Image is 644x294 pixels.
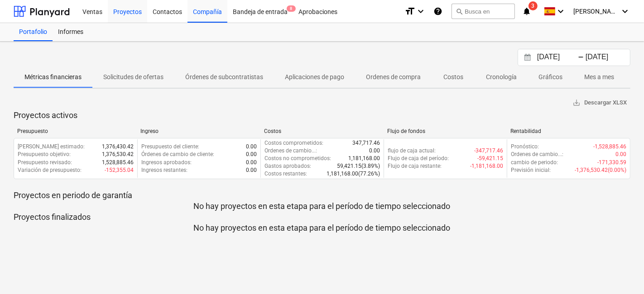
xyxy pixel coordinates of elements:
p: 0.00 [246,159,257,166]
p: Gráficos [538,72,562,82]
p: Ordenes de cambio... : [264,147,317,155]
p: Pronóstico : [511,143,539,151]
p: 1,181,168.00 [348,155,380,162]
p: Órdenes de cambio de cliente : [141,151,214,158]
p: Métricas financieras [24,72,82,82]
p: No hay proyectos en esta etapa para el período de tiempo seleccionado [14,201,630,212]
p: 347,717.46 [352,139,380,147]
div: Ingreso [140,128,256,134]
p: -152,355.04 [105,166,134,174]
p: 0.00 [246,143,257,151]
input: Fecha de finalización [584,51,630,64]
p: cambio de periodo : [511,159,558,166]
i: format_size [404,6,415,17]
span: save_alt [572,99,581,107]
p: Ingresos restantes : [141,166,187,174]
p: Presupuesto del cliente : [141,143,199,151]
p: Mes a mes [584,72,614,82]
p: -171,330.59 [597,159,626,166]
span: [PERSON_NAME] [573,8,619,15]
div: Presupuesto [17,128,133,134]
p: No hay proyectos en esta etapa para el período de tiempo seleccionado [14,223,630,233]
p: Costos restantes : [264,170,307,178]
i: Base de conocimientos [433,6,442,17]
span: Descargar XLSX [572,98,627,108]
div: Rentabilidad [511,128,627,134]
p: 1,376,430.42 [102,143,134,151]
p: Costos no comprometidos : [264,155,331,162]
p: Previsión inicial : [511,166,551,174]
p: 1,376,530.42 [102,151,134,158]
button: Interact with the calendar and add the check-in date for your trip. [520,52,535,63]
p: -347,717.46 [474,147,503,155]
p: Gastos aprobados : [264,162,311,170]
p: 0.00 [246,166,257,174]
p: 1,528,885.46 [102,159,134,166]
i: keyboard_arrow_down [555,6,566,17]
p: 1,181,168.00 ( 77.26% ) [327,170,380,178]
p: Cronología [486,72,517,82]
p: -1,181,168.00 [470,162,503,170]
button: Busca en [452,4,515,19]
p: Proyectos activos [14,110,630,121]
i: keyboard_arrow_down [415,6,426,17]
a: Informes [53,23,89,41]
p: Aplicaciones de pago [285,72,344,82]
p: -1,376,530.42 ( 0.00% ) [575,166,626,174]
p: Flujo de caja del período : [388,155,449,162]
p: Ingresos aprobados : [141,159,192,166]
p: Órdenes de subcontratistas [185,72,263,82]
p: Ordenes de cambio... : [511,151,563,158]
p: 0.00 [369,147,380,155]
i: notifications [522,6,531,17]
p: Proyectos finalizados [14,212,630,223]
p: 0.00 [615,151,626,158]
p: Presupuesto objetivo : [18,151,71,158]
span: search [456,8,463,15]
input: Fecha de inicio [535,51,582,64]
span: 8 [287,5,296,12]
p: [PERSON_NAME] estimado : [18,143,85,151]
p: 0.00 [246,151,257,158]
div: Costos [264,128,380,134]
p: -1,528,885.46 [593,143,626,151]
p: 59,421.15 ( 3.89% ) [337,162,380,170]
p: Costos [442,72,464,82]
p: Presupuesto revisado : [18,159,72,166]
p: Ordenes de compra [366,72,421,82]
p: Costos comprometidos : [264,139,323,147]
p: -59,421.15 [477,155,503,162]
p: Variación de presupuesto : [18,166,82,174]
p: Flujo de caja restante : [388,162,442,170]
div: Flujo de fondos [387,128,503,134]
button: Descargar XLSX [569,96,630,110]
i: keyboard_arrow_down [620,6,630,17]
span: 3 [529,1,538,10]
div: - [578,55,584,60]
p: flujo de caja actual : [388,147,436,155]
p: Solicitudes de ofertas [103,72,163,82]
a: Portafolio [14,23,53,41]
p: Proyectos en periodo de garantía [14,190,630,201]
